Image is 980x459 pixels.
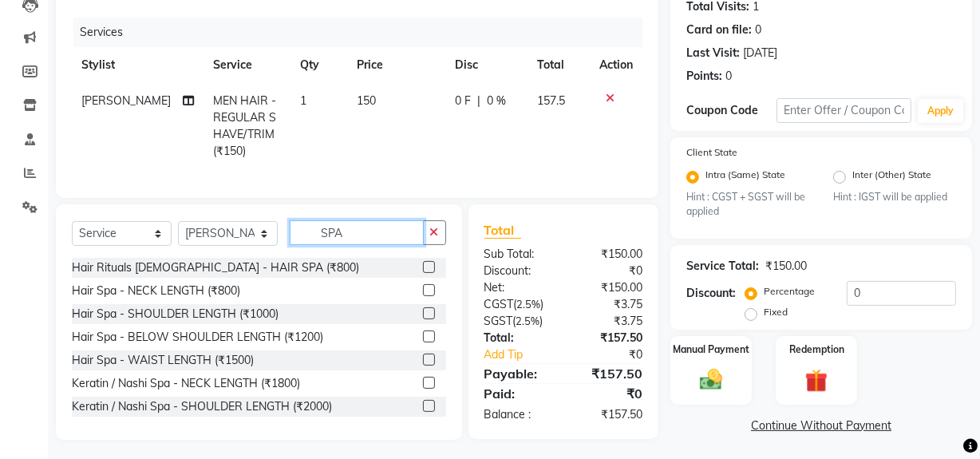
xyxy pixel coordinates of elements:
[755,22,761,38] div: 0
[472,364,563,383] div: Payable:
[445,47,528,83] th: Disc
[918,99,963,123] button: Apply
[789,342,844,357] label: Redemption
[686,102,776,119] div: Coupon Code
[563,263,654,279] div: ₹0
[563,330,654,346] div: ₹157.50
[686,258,759,275] div: Service Total:
[72,329,323,346] div: Hair Spa - BELOW SHOULDER LENGTH (₹1200)
[472,263,563,279] div: Discount:
[357,93,376,108] span: 150
[81,93,171,108] span: [PERSON_NAME]
[563,313,654,330] div: ₹3.75
[852,168,931,187] label: Inter (Other) State
[563,296,654,313] div: ₹3.75
[72,306,279,322] div: Hair Spa - SHOULDER LENGTH (₹1000)
[472,406,563,423] div: Balance :
[833,190,956,204] small: Hint : IGST will be applied
[516,315,540,327] span: 2.5%
[528,47,591,83] th: Total
[472,313,563,330] div: ( )
[484,314,513,328] span: SGST
[472,279,563,296] div: Net:
[590,47,642,83] th: Action
[290,220,424,245] input: Search or Scan
[72,398,332,415] div: Keratin / Nashi Spa - SHOULDER LENGTH (₹2000)
[72,375,300,392] div: Keratin / Nashi Spa - NECK LENGTH (₹1800)
[686,68,722,85] div: Points:
[455,93,471,109] span: 0 F
[693,366,729,393] img: _cash.svg
[72,352,254,369] div: Hair Spa - WAIST LENGTH (₹1500)
[798,366,835,394] img: _gift.svg
[764,305,788,319] label: Fixed
[686,190,809,220] small: Hint : CGST + SGST will be applied
[517,298,541,311] span: 2.5%
[477,93,480,109] span: |
[72,47,204,83] th: Stylist
[563,384,654,403] div: ₹0
[472,384,563,403] div: Paid:
[347,47,445,83] th: Price
[563,279,654,296] div: ₹150.00
[743,45,777,61] div: [DATE]
[472,246,563,263] div: Sub Total:
[686,22,752,38] div: Card on file:
[686,145,737,160] label: Client State
[765,258,807,275] div: ₹150.00
[484,222,521,239] span: Total
[72,283,240,299] div: Hair Spa - NECK LENGTH (₹800)
[673,342,749,357] label: Manual Payment
[674,417,969,434] a: Continue Without Payment
[705,168,785,187] label: Intra (Same) State
[563,406,654,423] div: ₹157.50
[73,18,654,47] div: Services
[472,296,563,313] div: ( )
[213,93,276,158] span: MEN HAIR - REGULAR SHAVE/TRIM (₹150)
[579,346,654,363] div: ₹0
[290,47,348,83] th: Qty
[538,93,566,108] span: 157.5
[686,285,736,302] div: Discount:
[472,330,563,346] div: Total:
[72,259,359,276] div: Hair Rituals [DEMOGRAPHIC_DATA] - HAIR SPA (₹800)
[725,68,732,85] div: 0
[764,284,815,299] label: Percentage
[204,47,290,83] th: Service
[484,297,514,311] span: CGST
[776,98,911,123] input: Enter Offer / Coupon Code
[563,364,654,383] div: ₹157.50
[487,93,506,109] span: 0 %
[300,93,306,108] span: 1
[686,45,740,61] div: Last Visit:
[472,346,579,363] a: Add Tip
[563,246,654,263] div: ₹150.00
